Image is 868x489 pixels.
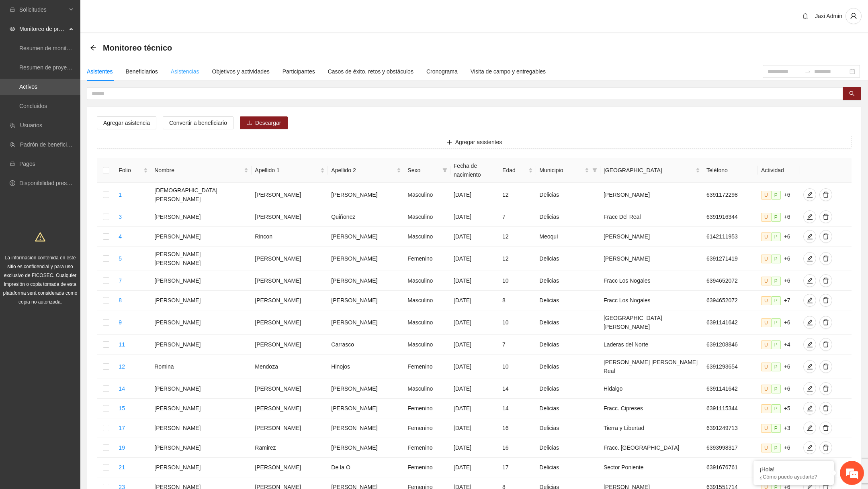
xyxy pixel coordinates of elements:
td: [PERSON_NAME] [328,379,404,399]
td: 6391293654 [703,355,758,379]
td: [PERSON_NAME] [252,399,328,418]
span: delete [820,425,832,431]
button: delete [819,338,832,351]
td: +4 [758,335,800,355]
span: delete [820,319,832,326]
button: edit [803,188,816,201]
span: U [761,385,771,393]
a: 9 [119,319,122,326]
div: Chatee con nosotros ahora [42,41,135,51]
a: 21 [119,464,125,471]
span: edit [804,341,816,348]
td: 6391141642 [703,379,758,399]
div: Participantes [283,67,315,76]
td: Fracc Los Nogales [600,271,703,291]
span: edit [804,255,816,262]
td: [PERSON_NAME] [600,247,703,271]
td: [PERSON_NAME] [252,418,328,438]
span: delete [820,255,832,262]
span: La información contenida en este sitio es confidencial y para uso exclusivo de FICOSEC. Cualquier... [3,255,78,305]
span: P [771,385,781,393]
span: edit [804,214,816,220]
td: Femenino [404,399,450,418]
td: Hidalgo [600,379,703,399]
span: filter [592,168,597,173]
td: Fracc Del Real [600,207,703,227]
span: Monitoreo de proyectos [19,21,67,37]
button: edit [803,422,816,434]
td: [PERSON_NAME] [252,310,328,335]
td: +7 [758,291,800,310]
td: Delicias [536,291,600,310]
td: 6391115344 [703,399,758,418]
span: P [771,444,781,452]
span: Monitoreo técnico [103,41,172,54]
td: [PERSON_NAME] [328,399,404,418]
td: +6 [758,227,800,247]
span: edit [804,192,816,198]
td: [PERSON_NAME] [151,271,252,291]
td: +3 [758,418,800,438]
td: +6 [758,271,800,291]
td: [PERSON_NAME] [151,379,252,399]
td: [PERSON_NAME] [151,335,252,355]
a: Pagos [19,161,35,167]
button: edit [803,360,816,373]
a: 5 [119,255,122,262]
td: Delicias [536,271,600,291]
button: delete [819,252,832,265]
td: 6394652072 [703,271,758,291]
td: 10 [499,310,536,335]
button: user [845,8,862,24]
td: 10 [499,355,536,379]
td: Femenino [404,438,450,458]
td: +6 [758,355,800,379]
button: edit [803,382,816,395]
td: Masculino [404,291,450,310]
span: delete [820,341,832,348]
th: Municipio [536,158,600,183]
td: 6391208846 [703,335,758,355]
td: [PERSON_NAME] [328,247,404,271]
div: Minimizar ventana de chat en vivo [132,4,151,23]
td: Fracc. Cipreses [600,399,703,418]
th: Teléfono [703,158,758,183]
td: 6391141642 [703,310,758,335]
td: Masculino [404,227,450,247]
div: Objetivos y actividades [212,67,270,76]
td: [DATE] [450,227,499,247]
td: Fracc. [GEOGRAPHIC_DATA] [600,438,703,458]
span: Jaxi Admin [815,13,842,19]
span: P [771,277,781,285]
th: Actividad [758,158,800,183]
a: 17 [119,425,125,431]
td: [PERSON_NAME] [252,379,328,399]
div: Cronograma [426,67,458,76]
td: Quiñonez [328,207,404,227]
span: P [771,213,781,222]
td: +6 [758,247,800,271]
span: U [761,232,771,241]
td: [PERSON_NAME] [328,271,404,291]
td: 6391249713 [703,418,758,438]
button: delete [819,441,832,454]
td: Delicias [536,335,600,355]
a: 14 [119,385,125,392]
a: Activos [19,84,37,90]
button: edit [803,210,816,223]
td: [PERSON_NAME] [328,418,404,438]
span: delete [820,297,832,304]
th: Colonia [600,158,703,183]
td: [DATE] [450,438,499,458]
td: [DATE] [450,418,499,438]
td: [DATE] [450,271,499,291]
span: edit [804,297,816,304]
button: delete [819,294,832,307]
span: delete [820,277,832,284]
td: [DATE] [450,183,499,207]
td: [PERSON_NAME] [151,207,252,227]
button: bell [799,10,812,22]
th: Folio [115,158,151,183]
td: 12 [499,227,536,247]
div: Beneficiarios [126,67,158,76]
